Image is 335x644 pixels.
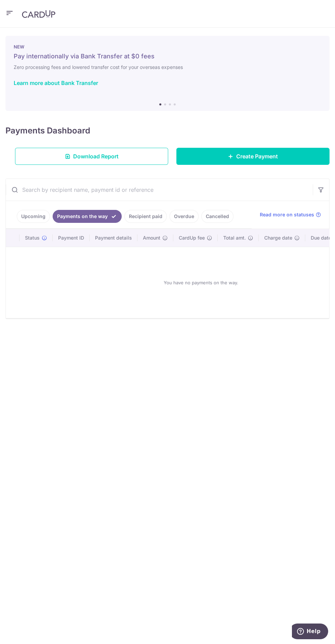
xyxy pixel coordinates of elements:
[73,152,119,160] span: Download Report
[15,148,168,165] a: Download Report
[22,10,55,18] img: CardUp
[264,234,292,241] span: Charge date
[223,234,246,241] span: Total amt.
[90,229,137,247] th: Payment details
[179,234,205,241] span: CardUp fee
[5,125,90,137] h4: Payments Dashboard
[176,148,330,165] a: Create Payment
[14,80,98,86] a: Learn more about Bank Transfer
[14,63,321,71] h6: Zero processing fees and lowered transfer cost for your overseas expenses
[53,229,90,247] th: Payment ID
[17,210,50,223] a: Upcoming
[170,210,199,223] a: Overdue
[201,210,233,223] a: Cancelled
[260,211,314,218] span: Read more on statuses
[53,210,122,223] a: Payments on the way
[311,234,331,241] span: Due date
[14,44,321,49] p: NEW
[236,152,278,160] span: Create Payment
[292,624,328,641] iframe: Opens a widget where you can find more information
[14,52,321,60] h5: Pay internationally via Bank Transfer at $0 fees
[25,234,40,241] span: Status
[124,210,167,223] a: Recipient paid
[143,234,160,241] span: Amount
[6,179,313,201] input: Search by recipient name, payment id or reference
[260,211,321,218] a: Read more on statuses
